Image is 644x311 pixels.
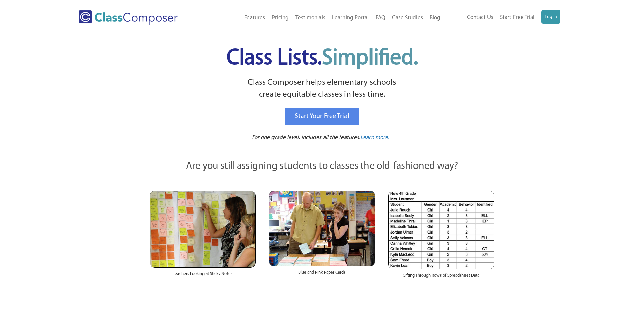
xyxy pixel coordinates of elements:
img: Class Composer [79,10,178,25]
a: Start Your Free Trial [285,108,359,125]
span: Class Lists. [226,47,418,69]
a: Log In [541,10,560,24]
span: Start Your Free Trial [295,113,349,120]
p: Class Composer helps elementary schools create equitable classes in less time. [149,76,496,101]
div: Blue and Pink Paper Cards [269,266,375,283]
a: Contact Us [463,10,497,25]
div: Sifting Through Rows of Spreadsheet Data [388,269,494,286]
img: Teachers Looking at Sticky Notes [150,191,256,268]
a: Features [241,10,268,25]
a: Start Free Trial [497,10,538,25]
div: Teachers Looking at Sticky Notes [150,268,256,284]
nav: Header Menu [444,10,560,25]
a: Learning Portal [329,10,372,25]
a: Case Studies [389,10,426,25]
p: Are you still assigning students to classes the old-fashioned way? [150,159,495,174]
img: Spreadsheets [388,191,494,269]
nav: Header Menu [206,10,444,25]
span: Learn more. [360,135,389,140]
img: Blue and Pink Paper Cards [269,191,375,266]
a: Testimonials [292,10,329,25]
span: Simplified. [322,47,418,69]
a: Blog [426,10,444,25]
a: Learn more. [360,134,389,142]
a: Pricing [268,10,292,25]
span: For one grade level. Includes all the features. [252,135,360,140]
a: FAQ [372,10,389,25]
